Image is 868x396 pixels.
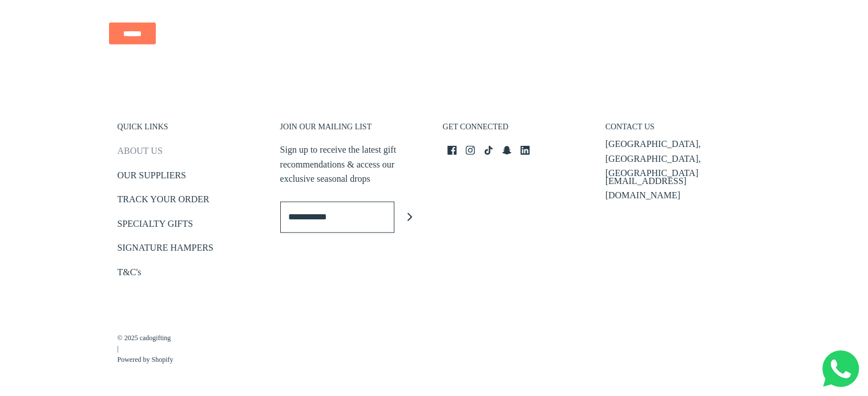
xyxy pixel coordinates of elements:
a: T&C's [118,265,142,284]
p: Sign up to receive the latest gift recommendations & access our exclusive seasonal drops [280,142,426,186]
a: OUR SUPPLIERS [118,168,186,187]
button: Join [394,202,426,233]
p: | [118,321,173,366]
a: © 2025 cadogifting [118,333,173,344]
p: [GEOGRAPHIC_DATA], [GEOGRAPHIC_DATA], [GEOGRAPHIC_DATA] [605,137,751,181]
a: ABOUT US [118,144,163,162]
h3: JOIN OUR MAILING LIST [280,122,426,138]
h3: QUICK LINKS [118,122,263,138]
span: Company name [325,48,382,57]
p: [EMAIL_ADDRESS][DOMAIN_NAME] [605,174,751,203]
a: Powered by Shopify [118,354,173,365]
span: Number of gifts [325,95,380,104]
input: Enter email [280,202,394,233]
h3: CONTACT US [605,122,751,138]
a: SIGNATURE HAMPERS [118,240,213,259]
a: TRACK YOUR ORDER [118,192,209,211]
a: SPECIALTY GIFTS [118,217,193,235]
h3: GET CONNECTED [443,122,588,138]
span: Last name [325,1,362,10]
img: Whatsapp [822,350,859,387]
